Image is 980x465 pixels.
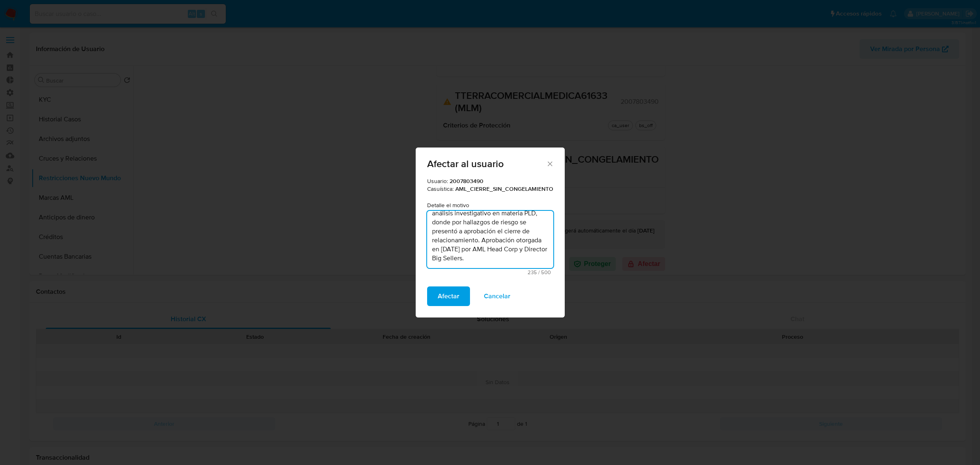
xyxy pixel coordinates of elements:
[427,201,553,210] p: Detalle el motivo
[427,185,553,193] p: Casuística:
[427,159,546,169] span: Afectar al usuario
[473,286,521,306] button: Cancelar
[427,177,553,186] p: Usuario:
[427,211,553,268] textarea: Motivo
[546,160,553,167] button: Cerrar
[438,287,459,305] span: Afectar
[427,286,470,306] button: Afectar
[484,287,510,305] span: Cancelar
[430,270,551,275] span: Máximo 500 caracteres
[450,177,483,185] strong: 2007803490
[455,185,553,193] strong: AML_CIERRE_SIN_CONGELAMIENTO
